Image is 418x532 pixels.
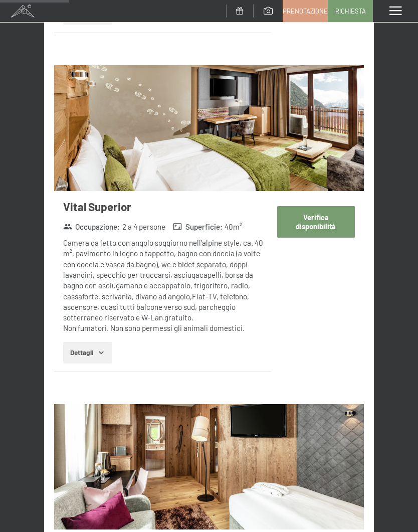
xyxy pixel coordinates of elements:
a: Richiesta [328,1,372,22]
span: 40 m² [225,222,242,232]
img: mss_renderimg.php [54,65,364,191]
strong: Superficie : [173,222,223,232]
img: mss_renderimg.php [54,404,364,529]
button: Verifica disponibilità [277,206,355,238]
button: Dettagli [63,342,112,364]
h3: Vital Superior [63,199,271,215]
span: Richiesta [335,7,366,16]
a: Prenotazione [283,1,327,22]
span: Prenotazione [283,7,328,16]
strong: Occupazione : [63,222,120,232]
div: Camera da letto con angolo soggiorno nell’alpine style, ca. 40 m², pavimento in legno o tappetto,... [63,238,271,334]
span: 2 a 4 persone [122,222,165,232]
